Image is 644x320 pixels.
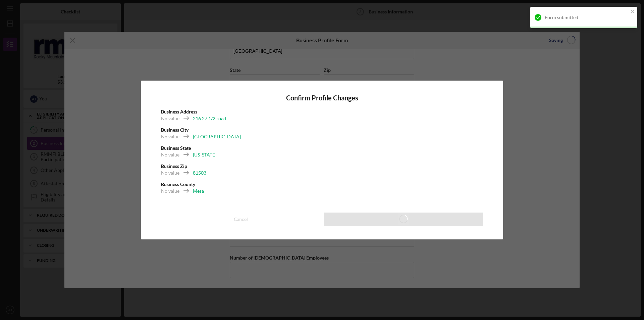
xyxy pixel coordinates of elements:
b: Business County [161,181,195,187]
div: Cancel [234,213,248,226]
div: Mesa [193,188,204,194]
div: 216 27 1/2 road [193,115,226,122]
div: No value [161,133,179,140]
div: Form submitted [545,15,633,20]
div: No value [161,151,179,158]
button: close [631,9,635,15]
div: No value [161,188,179,194]
div: [US_STATE] [193,151,216,158]
b: Business Address [161,109,197,115]
button: Save [324,213,483,226]
div: No value [161,170,179,176]
b: Business City [161,127,189,133]
button: Cancel [161,213,320,226]
b: Business Zip [161,163,187,169]
b: Business State [161,145,191,151]
div: [GEOGRAPHIC_DATA] [193,133,241,140]
h4: Confirm Profile Changes [161,94,483,102]
div: No value [161,115,179,122]
div: 81503 [193,170,206,176]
